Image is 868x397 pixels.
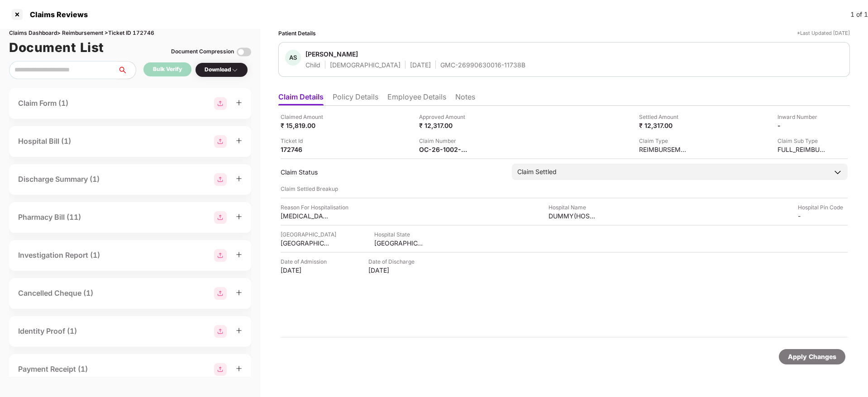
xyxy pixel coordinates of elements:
[798,203,848,212] div: Hospital Pin Code
[205,66,238,74] div: Download
[231,66,238,74] img: svg+xml;base64,PHN2ZyBpZD0iRHJvcGRvd24tMzJ4MzIiIHhtbG5zPSJodHRwOi8vd3d3LnczLm9yZy8yMDAwL3N2ZyIgd2...
[214,287,227,300] img: svg+xml;base64,PHN2ZyBpZD0iR3JvdXBfMjg4MTMiIGRhdGEtbmFtZT0iR3JvdXAgMjg4MTMiIHhtbG5zPSJodHRwOi8vd3...
[278,92,324,105] li: Claim Details
[788,352,836,362] div: Apply Changes
[305,50,358,58] div: [PERSON_NAME]
[18,174,100,185] div: Discharge Summary (1)
[281,168,503,176] div: Claim Status
[281,113,330,121] div: Claimed Amount
[777,121,827,130] div: -
[153,65,182,74] div: Bulk Verify
[419,113,469,121] div: Approved Amount
[236,289,242,296] span: plus
[440,61,525,69] div: GMC-26990630016-11738B
[18,326,77,337] div: Identity Proof (1)
[281,184,848,193] div: Claim Settled Breakup
[387,92,446,105] li: Employee Details
[281,239,330,247] div: [GEOGRAPHIC_DATA]
[236,137,242,144] span: plus
[419,121,469,130] div: ₹ 12,317.00
[639,113,689,121] div: Settled Amount
[333,92,378,105] li: Policy Details
[419,137,469,145] div: Claim Number
[281,212,330,220] div: [MEDICAL_DATA]
[330,61,401,69] div: [DEMOGRAPHIC_DATA]
[18,288,93,299] div: Cancelled Cheque (1)
[18,212,81,223] div: Pharmacy Bill (11)
[236,213,242,220] span: plus
[281,203,348,212] div: Reason For Hospitalisation
[9,29,251,38] div: Claims Dashboard > Reimbursement > Ticket ID 172746
[850,9,868,19] div: 1 of 1
[18,364,88,375] div: Payment Receipt (1)
[214,97,227,110] img: svg+xml;base64,PHN2ZyBpZD0iR3JvdXBfMjg4MTMiIGRhdGEtbmFtZT0iR3JvdXAgMjg4MTMiIHhtbG5zPSJodHRwOi8vd3...
[278,29,316,38] div: Patient Details
[777,113,827,121] div: Inward Number
[281,145,330,154] div: 172746
[368,266,418,274] div: [DATE]
[236,99,242,106] span: plus
[305,61,320,69] div: Child
[281,121,330,130] div: ₹ 15,819.00
[236,175,242,182] span: plus
[214,325,227,338] img: svg+xml;base64,PHN2ZyBpZD0iR3JvdXBfMjg4MTMiIGRhdGEtbmFtZT0iR3JvdXAgMjg4MTMiIHhtbG5zPSJodHRwOi8vd3...
[374,230,424,239] div: Hospital State
[548,212,598,220] div: DUMMY(HOSPITAL CONFIRMATION WHETHER NETWORK OR NON-NETWORK)
[455,92,475,105] li: Notes
[236,327,242,334] span: plus
[419,145,469,154] div: OC-26-1002-8403-00455457
[798,212,848,220] div: -
[639,121,689,130] div: ₹ 12,317.00
[18,98,68,109] div: Claim Form (1)
[236,251,242,258] span: plus
[410,61,431,69] div: [DATE]
[214,211,227,224] img: svg+xml;base64,PHN2ZyBpZD0iR3JvdXBfMjg4MTMiIGRhdGEtbmFtZT0iR3JvdXAgMjg4MTMiIHhtbG5zPSJodHRwOi8vd3...
[117,66,136,74] span: search
[281,137,330,145] div: Ticket Id
[374,239,424,247] div: [GEOGRAPHIC_DATA]
[833,168,842,177] img: downArrowIcon
[237,45,251,59] img: svg+xml;base64,PHN2ZyBpZD0iVG9nZ2xlLTMyeDMyIiB4bWxucz0iaHR0cDovL3d3dy53My5vcmcvMjAwMC9zdmciIHdpZH...
[18,136,71,147] div: Hospital Bill (1)
[214,173,227,186] img: svg+xml;base64,PHN2ZyBpZD0iR3JvdXBfMjg4MTMiIGRhdGEtbmFtZT0iR3JvdXAgMjg4MTMiIHhtbG5zPSJodHRwOi8vd3...
[214,135,227,148] img: svg+xml;base64,PHN2ZyBpZD0iR3JvdXBfMjg4MTMiIGRhdGEtbmFtZT0iR3JvdXAgMjg4MTMiIHhtbG5zPSJodHRwOi8vd3...
[639,145,689,154] div: REIMBURSEMENT
[9,38,104,57] h1: Document List
[548,203,598,212] div: Hospital Name
[368,257,418,266] div: Date of Discharge
[214,249,227,262] img: svg+xml;base64,PHN2ZyBpZD0iR3JvdXBfMjg4MTMiIGRhdGEtbmFtZT0iR3JvdXAgMjg4MTMiIHhtbG5zPSJodHRwOi8vd3...
[281,257,330,266] div: Date of Admission
[517,167,557,177] div: Claim Settled
[24,10,88,19] div: Claims Reviews
[285,50,301,66] div: AS
[281,266,330,274] div: [DATE]
[797,29,850,38] div: *Last Updated [DATE]
[777,145,827,154] div: FULL_REIMBURSEMENT
[639,137,689,145] div: Claim Type
[171,47,234,56] div: Document Compression
[117,61,136,79] button: search
[214,363,227,376] img: svg+xml;base64,PHN2ZyBpZD0iR3JvdXBfMjg4MTMiIGRhdGEtbmFtZT0iR3JvdXAgMjg4MTMiIHhtbG5zPSJodHRwOi8vd3...
[777,137,827,145] div: Claim Sub Type
[18,250,100,261] div: Investigation Report (1)
[281,230,336,239] div: [GEOGRAPHIC_DATA]
[236,365,242,372] span: plus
